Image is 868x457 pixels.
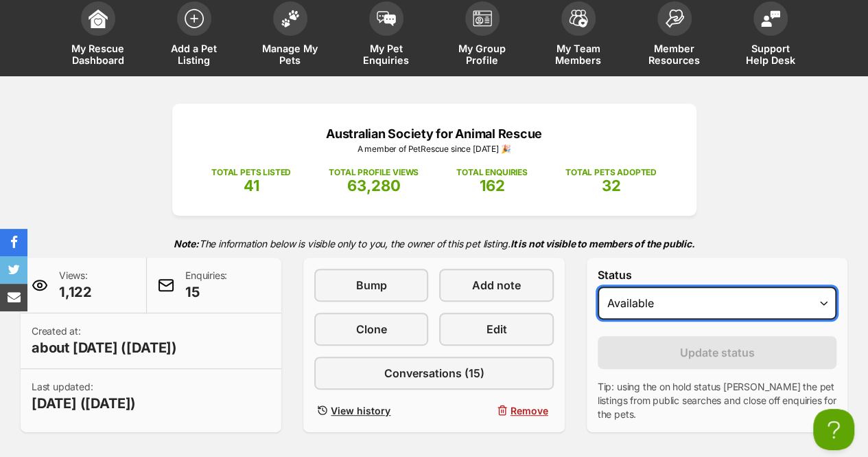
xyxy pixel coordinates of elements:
a: Edit [439,313,553,346]
span: Conversations (15) [384,365,484,381]
span: Remove [511,403,548,418]
img: help-desk-icon-fdf02630f3aa405de69fd3d07c3f3aa587a6932b1a1747fa1d2bba05be0121f9.svg [761,10,780,27]
label: Status [598,269,836,281]
a: Add note [439,269,553,302]
span: about [DATE] ([DATE]) [32,338,177,357]
span: Update status [679,344,754,361]
span: Member Resources [644,43,705,66]
iframe: Help Scout Beacon - Open [813,409,854,450]
span: Bump [356,277,387,293]
button: Update status [598,336,836,369]
span: Add a Pet Listing [163,43,225,66]
img: manage-my-pets-icon-02211641906a0b7f246fdf0571729dbe1e7629f14944591b6c1af311fb30b64b.svg [281,10,300,27]
p: Last updated: [32,380,136,413]
span: 15 [185,282,227,302]
a: Clone [314,313,428,346]
p: The information below is visible only to you, the owner of this pet listing. [21,230,847,258]
p: TOTAL ENQUIRIES [456,166,527,179]
p: Created at: [32,324,177,357]
span: 1,122 [59,282,92,302]
span: My Team Members [548,43,609,66]
span: 63,280 [347,177,401,194]
button: Remove [439,401,553,421]
p: TOTAL PETS LISTED [211,166,291,179]
img: add-pet-listing-icon-0afa8454b4691262ce3f59096e99ab1cd57d4a30225e0717b998d2c9b9846f56.svg [185,9,204,28]
span: [DATE] ([DATE]) [32,394,136,413]
p: Enquiries: [185,269,227,302]
img: pet-enquiries-icon-7e3ad2cf08bfb03b45e93fb7055b45f3efa6380592205ae92323e6603595dc1f.svg [377,11,396,26]
span: Add note [472,277,521,293]
p: Tip: using the on hold status [PERSON_NAME] the pet listings from public searches and close off e... [598,380,836,421]
span: 41 [244,177,259,194]
span: Support Help Desk [740,43,801,66]
a: Bump [314,269,428,302]
span: My Pet Enquiries [355,43,417,66]
a: Conversations (15) [314,357,553,390]
p: TOTAL PROFILE VIEWS [329,166,419,179]
img: member-resources-icon-8e73f808a243e03378d46382f2149f9095a855e16c252ad45f914b54edf8863c.svg [665,9,684,27]
strong: Note: [174,238,199,249]
span: Edit [486,321,507,337]
img: dashboard-icon-eb2f2d2d3e046f16d808141f083e7271f6b2e854fb5c12c21221c1fb7104beca.svg [89,9,108,28]
a: View history [314,401,428,421]
p: TOTAL PETS ADOPTED [565,166,657,179]
span: Manage My Pets [259,43,321,66]
span: View history [331,403,390,418]
img: group-profile-icon-3fa3cf56718a62981997c0bc7e787c4b2cf8bcc04b72c1350f741eb67cf2f40e.svg [473,10,492,27]
img: team-members-icon-5396bd8760b3fe7c0b43da4ab00e1e3bb1a5d9ba89233759b79545d2d3fc5d0d.svg [569,10,588,27]
p: Australian Society for Animal Rescue [193,124,676,143]
strong: It is not visible to members of the public. [511,238,695,249]
span: My Group Profile [451,43,513,66]
span: Clone [356,321,387,337]
p: A member of PetRescue since [DATE] 🎉 [193,143,676,155]
span: My Rescue Dashboard [67,43,129,66]
span: 32 [601,177,620,194]
p: Views: [59,269,92,302]
span: 162 [480,177,505,194]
